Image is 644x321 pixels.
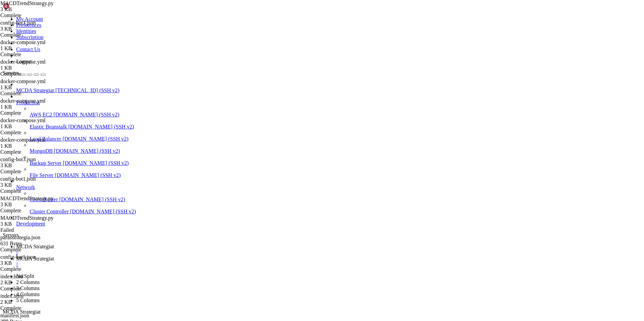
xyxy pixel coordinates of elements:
span: docker-compose.yml [0,78,64,91]
div: Complete [0,266,64,272]
span: docker-compose.yml [0,98,45,104]
div: 1 KB [0,143,64,149]
div: Complete [0,71,64,77]
div: Complete [0,208,64,214]
span: docker-compose.yml [0,59,45,65]
span: config-bot1.json [0,176,36,182]
div: 1 KB [0,65,64,71]
span: config-bot3.json [0,20,64,32]
div: 3 KB [0,260,64,266]
span: MACDTrendStrategy.py [0,195,64,208]
span: docker-compose.yml [0,59,64,71]
span: docker-compose.yml [0,137,64,149]
div: Complete [0,149,64,155]
div: 3 KB [0,182,64,188]
div: 2 KB [0,280,64,286]
span: index.html [0,293,24,299]
div: Complete [0,305,64,311]
div: 3 KB [0,221,64,227]
span: MACDTrendStrategy.py [0,195,54,201]
span: MACDTrendStrategy.py [0,215,64,227]
div: Complete [0,51,64,58]
span: index.html [0,274,64,286]
span: docker-compose.yml [0,117,64,130]
span: config-bot3.json [0,20,36,26]
span: parasstrategia.json [0,235,64,247]
div: Complete [0,91,64,97]
div: 2 KB [0,299,64,305]
span: parasstrategia.json [0,235,40,240]
span: config-bot1.json [0,176,64,188]
span: config-bot3.json [0,156,36,162]
div: Complete [0,130,64,136]
div: 631 Bytes [0,241,64,247]
div: 1 KB [0,123,64,130]
span: MACDTrendStrategy.py [0,0,54,6]
div: Complete [0,32,64,38]
div: 1 KB [0,45,64,51]
div: Complete [0,12,64,19]
span: manifest.json [0,313,29,318]
div: 3 KB [0,6,64,12]
span: config-bot1.json [0,254,36,260]
span: config-bot1.json [0,254,64,266]
span: config-bot3.json [0,156,64,169]
div: Complete [0,286,64,292]
div: Complete [0,188,64,194]
div: 3 KB [0,202,64,208]
div: 3 KB [0,26,64,32]
span: index.html [0,274,24,279]
span: MACDTrendStrategy.py [0,0,64,12]
div: Complete [0,110,64,116]
span: docker-compose.yml [0,39,64,51]
span: docker-compose.yml [0,98,64,110]
div: Complete [0,169,64,175]
span: docker-compose.yml [0,39,45,45]
div: 1 KB [0,84,64,91]
span: index.html [0,293,64,305]
div: 3 KB [0,163,64,169]
div: Complete [0,247,64,253]
div: 1 KB [0,104,64,110]
span: docker-compose.yml [0,78,45,84]
span: docker-compose.yml [0,137,45,143]
span: docker-compose.yml [0,117,45,123]
span: MACDTrendStrategy.py [0,215,54,221]
div: Failed [0,227,64,233]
